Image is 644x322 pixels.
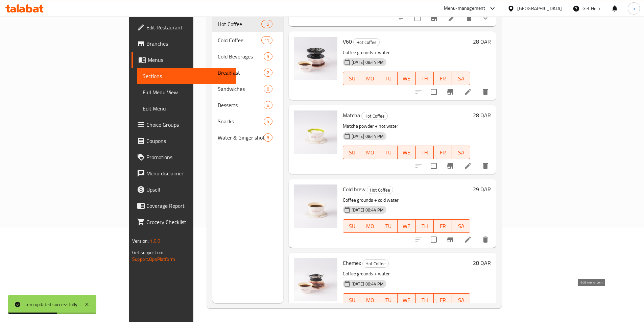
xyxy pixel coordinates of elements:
div: items [264,69,272,77]
a: Edit menu item [448,14,456,22]
span: TH [419,148,431,157]
span: TU [382,221,395,231]
span: Branches [146,40,231,48]
span: WE [400,74,413,83]
a: Edit menu item [464,162,472,170]
div: items [261,36,272,44]
a: Full Menu View [137,84,236,100]
span: SA [455,221,468,231]
span: 1.0.0 [150,237,160,245]
span: SU [346,295,359,305]
button: FR [434,72,452,85]
button: Branch-specific-item [442,84,458,100]
button: WE [398,293,416,307]
button: TH [416,146,434,159]
span: Select to update [427,85,441,99]
span: TH [419,295,431,305]
span: Choice Groups [146,121,231,129]
span: Menu disclaimer [146,169,231,177]
div: Hot Coffee [362,259,389,268]
span: Menus [148,56,231,64]
button: sort-choices [394,10,410,26]
nav: Menu sections [212,13,283,148]
button: SU [343,293,361,307]
span: FR [436,74,449,83]
a: Promotions [132,149,236,165]
span: FR [436,148,449,157]
span: Hot Coffee [218,20,262,28]
span: 5 [264,134,272,141]
span: TU [382,74,395,83]
button: WE [398,146,416,159]
span: Coverage Report [146,202,231,210]
span: WE [400,148,413,157]
button: SU [343,146,361,159]
span: TU [382,148,395,157]
span: 6 [264,102,272,108]
span: Chemex [343,258,361,268]
button: WE [398,219,416,233]
p: Coffee grounds + water [343,270,470,278]
button: FR [434,146,452,159]
span: Cold Coffee [218,36,262,44]
a: Edit Restaurant [132,19,236,35]
button: delete [477,231,494,248]
span: TU [382,295,395,305]
a: Menus [132,52,236,68]
span: Hot Coffee [362,112,387,120]
div: Snacks [218,117,264,125]
button: WE [398,72,416,85]
button: MO [361,293,379,307]
button: SA [452,219,470,233]
button: SA [452,293,470,307]
span: MO [364,148,377,157]
span: TH [419,221,431,231]
button: SA [452,72,470,85]
a: Upsell [132,181,236,198]
a: Coupons [132,133,236,149]
div: Menu-management [444,4,485,13]
div: Item updated successfully [24,301,77,308]
a: Edit Menu [137,100,236,117]
div: Hot Coffee [361,112,388,120]
span: Breakfast [218,69,264,77]
span: Hot Coffee [367,186,393,194]
button: MO [361,146,379,159]
span: SA [455,295,468,305]
div: [GEOGRAPHIC_DATA] [517,5,562,12]
a: Branches [132,35,236,52]
div: Desserts [218,101,264,109]
div: Hot Coffee [353,38,380,46]
span: V60 [343,36,352,47]
span: SA [455,148,468,157]
div: items [261,20,272,28]
span: [DATE] 08:44 PM [349,207,386,213]
h6: 28 QAR [473,37,491,46]
span: Hot Coffee [354,39,379,46]
button: SU [343,219,361,233]
span: Full Menu View [143,88,231,96]
div: Hot Coffee [367,186,393,194]
span: 11 [262,37,272,44]
button: show more [477,10,494,26]
button: SA [452,146,470,159]
span: [DATE] 08:44 PM [349,133,386,140]
img: V60 [294,37,337,80]
span: SA [455,74,468,83]
span: Water & Ginger shots [218,133,264,142]
button: TH [416,219,434,233]
div: items [264,117,272,125]
span: 6 [264,86,272,92]
span: Hot Coffee [363,260,388,268]
span: 15 [262,21,272,27]
button: TH [416,72,434,85]
span: [DATE] 08:44 PM [349,281,386,287]
button: MO [361,219,379,233]
span: WE [400,221,413,231]
div: items [264,52,272,60]
span: Select to update [410,11,425,25]
span: Select to update [427,232,441,247]
span: Sandwiches [218,85,264,93]
button: Branch-specific-item [442,231,458,248]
